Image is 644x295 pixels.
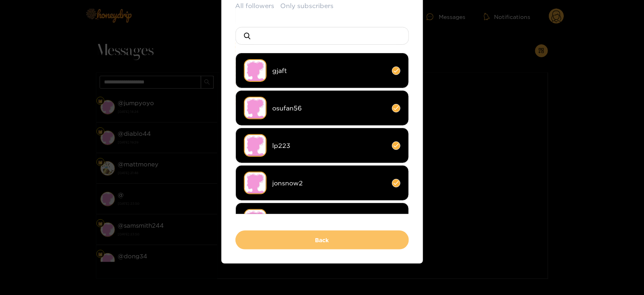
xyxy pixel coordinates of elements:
button: Back [236,231,409,249]
span: osufan56 [273,104,386,113]
button: All followers [236,1,275,10]
button: Only subscribers [281,1,334,10]
span: gjaft [273,66,386,75]
img: no-avatar.png [244,134,267,157]
img: no-avatar.png [244,209,267,232]
img: no-avatar.png [244,59,267,82]
span: lp223 [273,141,386,150]
span: jonsnow2 [273,179,386,188]
img: no-avatar.png [244,172,267,194]
img: no-avatar.png [244,97,267,119]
